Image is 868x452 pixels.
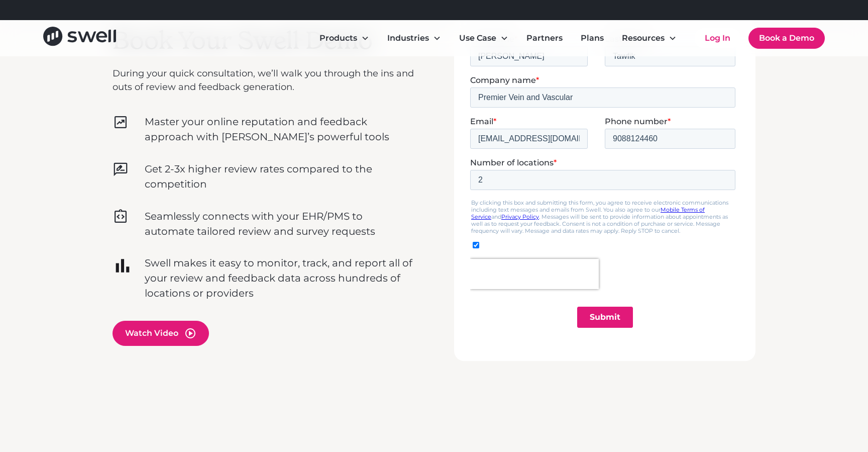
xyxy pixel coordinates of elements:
[748,28,825,49] a: Book a Demo
[145,255,414,301] p: Swell makes it easy to monitor, track, and report all of your review and feedback data across hun...
[113,67,414,94] p: During your quick consultation, we’ll walk you through the ins and outs of review and feedback ge...
[125,327,178,339] div: Watch Video
[43,27,116,49] a: home
[113,321,414,346] a: open lightbox
[387,32,429,44] div: Industries
[695,28,740,48] a: Log In
[145,114,414,144] p: Master your online reputation and feedback approach with [PERSON_NAME]’s powerful tools
[145,161,414,192] p: Get 2-3x higher review rates compared to the competition
[614,28,685,48] div: Resources
[451,28,516,48] div: Use Case
[459,32,496,44] div: Use Case
[311,28,377,48] div: Products
[319,32,357,44] div: Products
[379,28,449,48] div: Industries
[470,34,739,345] iframe: Form 0
[573,28,612,48] a: Plans
[518,28,571,48] a: Partners
[145,209,414,239] p: Seamlessly connects with your EHR/PMS to automate tailored review and survey requests
[622,32,665,44] div: Resources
